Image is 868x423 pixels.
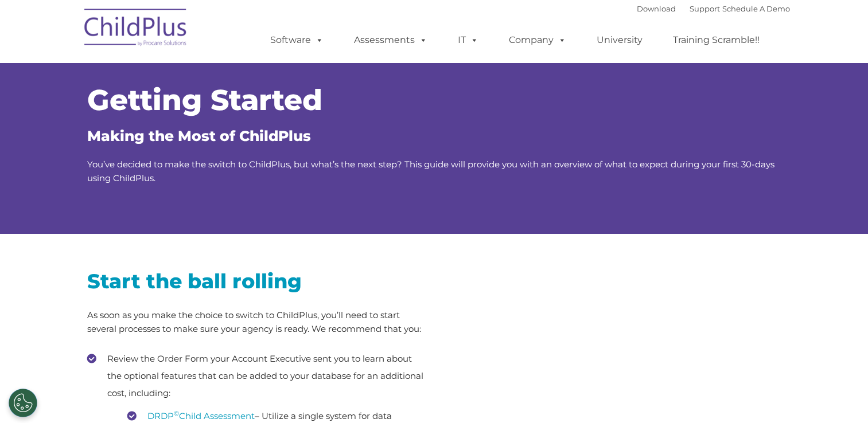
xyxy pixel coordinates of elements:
a: Support [690,4,720,13]
span: Getting Started [87,83,322,117]
a: Company [497,29,578,52]
a: Schedule A Demo [722,4,790,13]
h2: Start the ball rolling [87,268,426,294]
img: ChildPlus by Procare Solutions [79,1,193,58]
span: You’ve decided to make the switch to ChildPlus, but what’s the next step? This guide will provide... [87,159,774,183]
button: Cookies Settings [9,389,37,417]
a: University [585,29,654,52]
p: As soon as you make the choice to switch to ChildPlus, you’ll need to start several processes to ... [87,308,426,336]
a: Assessments [342,29,439,52]
a: Download [637,4,676,13]
sup: © [174,409,179,417]
a: IT [446,29,490,52]
span: Making the Most of ChildPlus [87,127,311,144]
a: Training Scramble!! [661,29,771,52]
a: DRDP©Child Assessment [147,410,255,421]
a: Software [259,29,335,52]
font: | [637,4,790,13]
